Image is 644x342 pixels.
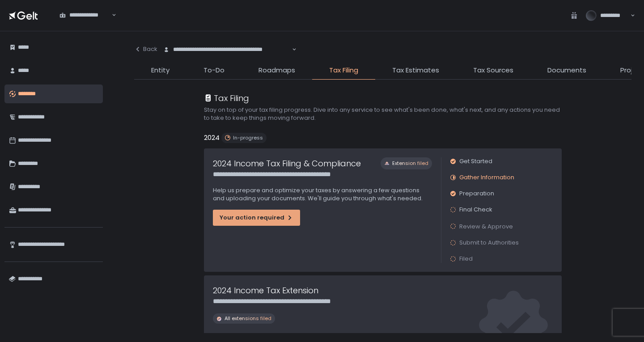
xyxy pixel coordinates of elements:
[157,40,297,59] div: Search for option
[134,45,157,53] div: Back
[213,210,300,226] button: Your action required
[473,65,513,76] span: Tax Sources
[213,284,318,296] h1: 2024 Income Tax Extension
[459,173,514,182] span: Gather Information
[258,65,295,76] span: Roadmaps
[233,135,263,141] span: In-progress
[459,206,492,214] span: Final Check
[134,40,157,58] button: Back
[392,160,428,167] span: Extension filed
[204,106,562,122] h2: Stay on top of your tax filing progress. Dive into any service to see what's been done, what's ne...
[220,214,293,222] div: Your action required
[459,157,492,165] span: Get Started
[151,65,169,76] span: Entity
[204,92,249,104] div: Tax Filing
[110,11,111,20] input: Search for option
[329,65,358,76] span: Tax Filing
[204,133,220,143] h2: 2024
[392,65,439,76] span: Tax Estimates
[225,315,271,322] span: All extensions filed
[54,6,116,25] div: Search for option
[213,157,361,169] h1: 2024 Income Tax Filing & Compliance
[459,190,494,198] span: Preparation
[203,65,225,76] span: To-Do
[213,186,432,203] p: Help us prepare and optimize your taxes by answering a few questions and uploading your documents...
[547,65,586,76] span: Documents
[459,239,519,247] span: Submit to Authorities
[459,255,473,263] span: Filed
[459,222,513,231] span: Review & Approve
